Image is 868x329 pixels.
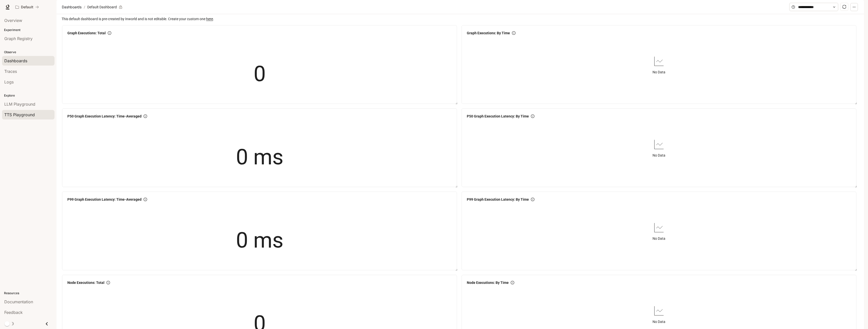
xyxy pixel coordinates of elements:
[84,4,85,10] span: /
[62,4,82,10] span: Dashboards
[653,153,665,158] article: No Data
[531,114,534,118] span: info-circle
[467,197,529,202] span: P99 Graph Execution Latency: By Time
[21,5,33,9] p: Default
[67,113,142,119] span: P50 Graph Execution Latency: Time-Averaged
[254,57,266,91] span: 0
[236,223,283,257] span: 0 ms
[206,17,213,21] a: here
[467,280,509,285] span: Node Executions: By Time
[512,31,516,35] span: info-circle
[144,198,147,201] span: info-circle
[531,198,534,201] span: info-circle
[144,114,147,118] span: info-circle
[67,197,142,202] span: P99 Graph Execution Latency: Time-Averaged
[13,2,41,12] button: All workspaces
[653,236,665,241] article: No Data
[61,4,83,10] button: Dashboards
[842,5,846,9] span: sync
[108,31,111,35] span: info-circle
[67,30,106,36] span: Graph Executions: Total
[236,140,283,174] span: 0 ms
[653,319,665,324] article: No Data
[467,30,510,36] span: Graph Executions: By Time
[67,280,104,285] span: Node Executions: Total
[86,2,118,12] article: Default Dashboard
[62,16,860,22] span: This default dashboard is pre-created by Inworld and is not editable. Create your custom one .
[653,69,665,75] article: No Data
[106,281,110,284] span: info-circle
[511,281,514,284] span: info-circle
[467,113,529,119] span: P50 Graph Execution Latency: By Time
